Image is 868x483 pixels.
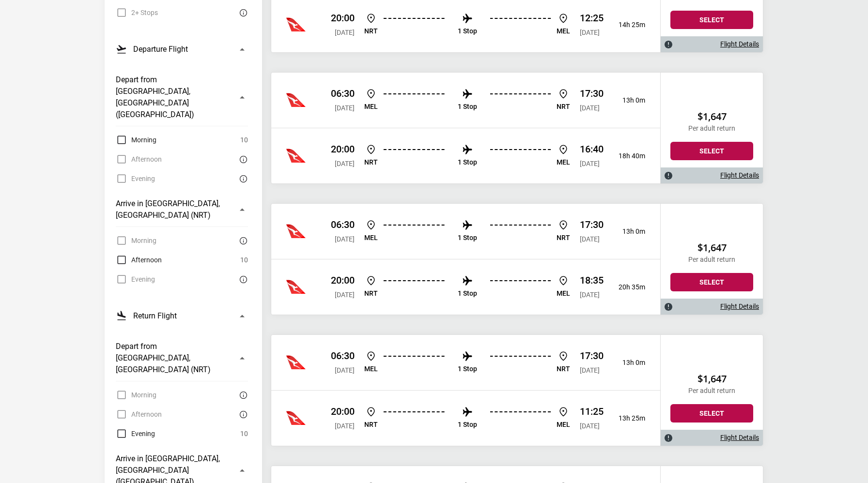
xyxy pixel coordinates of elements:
span: Evening [131,428,155,439]
p: MEL [557,158,570,166]
p: 13h 0m [611,96,645,105]
p: 14h 25m [611,21,645,29]
p: 17:30 [580,219,604,230]
p: 1 Stop [458,289,477,298]
p: 06:30 [331,88,355,99]
p: NRT [364,27,378,35]
button: Select [670,273,753,291]
p: NRT [364,421,378,429]
button: Select [670,404,753,423]
img: Cathay Pacific [286,408,306,428]
p: 1 Stop [458,158,477,166]
p: NRT [557,365,570,373]
p: 20:00 [331,406,355,417]
button: There are currently no flights matching this search criteria. Try removing some search filters. [236,235,248,246]
p: MEL [557,289,570,298]
img: China Eastern [286,15,306,34]
div: Qantas 06:30 [DATE] MEL 1 Stop NRT 17:30 [DATE] 13h 0mQantas 20:00 [DATE] NRT 1 Stop MEL 11:25 [D... [271,335,660,446]
button: There are currently no flights matching this search criteria. Try removing some search filters. [236,153,248,165]
img: China Eastern [286,91,306,110]
span: [DATE] [335,104,355,112]
p: 11:25 [580,406,604,417]
button: Depart from [GEOGRAPHIC_DATA], [GEOGRAPHIC_DATA] (NRT) [116,335,248,381]
label: Evening [116,428,155,439]
button: There are currently no flights matching this search criteria. Try removing some search filters. [236,273,248,285]
p: 13h 0m [611,227,645,236]
p: 1 Stop [458,365,477,373]
h3: Depart from [GEOGRAPHIC_DATA], [GEOGRAPHIC_DATA] ([GEOGRAPHIC_DATA]) [116,74,231,121]
button: Departure Flight [116,38,248,60]
p: 18h 40m [611,152,645,160]
p: 20h 35m [611,283,645,291]
span: [DATE] [580,422,600,430]
a: Flight Details [720,40,759,48]
p: 16:40 [580,143,604,155]
p: 13h 0m [611,359,645,367]
span: [DATE] [335,160,355,167]
h3: Return Flight [133,310,177,322]
h3: Depart from [GEOGRAPHIC_DATA], [GEOGRAPHIC_DATA] (NRT) [116,341,231,376]
span: 10 [240,428,248,439]
p: Per adult return [670,387,753,395]
div: Qantas 06:30 [DATE] MEL 1 Stop NRT 17:30 [DATE] 13h 0mQantas 20:00 [DATE] NRT 1 Stop MEL 18:35 [D... [271,204,660,315]
div: Qantas 06:30 [DATE] MEL 1 Stop NRT 17:30 [DATE] 13h 0mQantas 20:00 [DATE] NRT 1 Stop MEL 16:40 [D... [271,73,660,183]
p: 17:30 [580,88,604,99]
span: [DATE] [580,366,600,374]
div: Flight Details [661,36,763,52]
h3: Departure Flight [133,44,188,55]
button: There are currently no flights matching this search criteria. Try removing some search filters. [236,173,248,184]
button: Depart from [GEOGRAPHIC_DATA], [GEOGRAPHIC_DATA] ([GEOGRAPHIC_DATA]) [116,68,248,126]
img: China Eastern [286,277,306,297]
img: China Eastern [286,146,306,166]
span: 10 [240,134,248,146]
button: There are currently no flights matching this search criteria. Try removing some search filters. [236,7,248,18]
img: China Eastern [286,222,306,241]
button: Select [670,11,753,29]
p: MEL [364,234,378,242]
p: NRT [364,289,378,298]
p: 1 Stop [458,234,477,242]
div: Flight Details [661,430,763,446]
p: 20:00 [331,274,355,286]
span: [DATE] [335,235,355,243]
button: There are currently no flights matching this search criteria. Try removing some search filters. [236,408,248,420]
span: [DATE] [580,235,600,243]
span: [DATE] [580,291,600,299]
p: Per adult return [670,124,753,133]
p: NRT [364,158,378,166]
p: 1 Stop [458,421,477,429]
div: Flight Details [661,299,763,315]
span: [DATE] [580,160,600,167]
h2: $1,647 [670,111,753,122]
p: 20:00 [331,143,355,155]
span: Afternoon [131,254,162,266]
p: MEL [557,421,570,429]
button: Return Flight [116,304,248,327]
p: NRT [557,103,570,111]
span: [DATE] [335,422,355,430]
label: Morning [116,134,156,146]
p: 18:35 [580,274,604,286]
p: 17:30 [580,350,604,362]
p: 20:00 [331,12,355,24]
p: MEL [364,365,378,373]
span: [DATE] [580,29,600,36]
span: [DATE] [335,291,355,299]
p: 13h 25m [611,414,645,423]
p: Per adult return [670,256,753,264]
span: [DATE] [335,29,355,36]
h3: Arrive in [GEOGRAPHIC_DATA], [GEOGRAPHIC_DATA] (NRT) [116,198,231,221]
span: Morning [131,134,156,146]
p: MEL [364,103,378,111]
a: Flight Details [720,171,759,180]
a: Flight Details [720,434,759,442]
p: 1 Stop [458,27,477,35]
p: 12:25 [580,12,604,24]
button: Select [670,142,753,160]
h2: $1,647 [670,373,753,385]
p: 06:30 [331,219,355,230]
img: Cathay Pacific [286,353,306,372]
label: Afternoon [116,254,162,266]
div: Flight Details [661,167,763,183]
span: 10 [240,254,248,266]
